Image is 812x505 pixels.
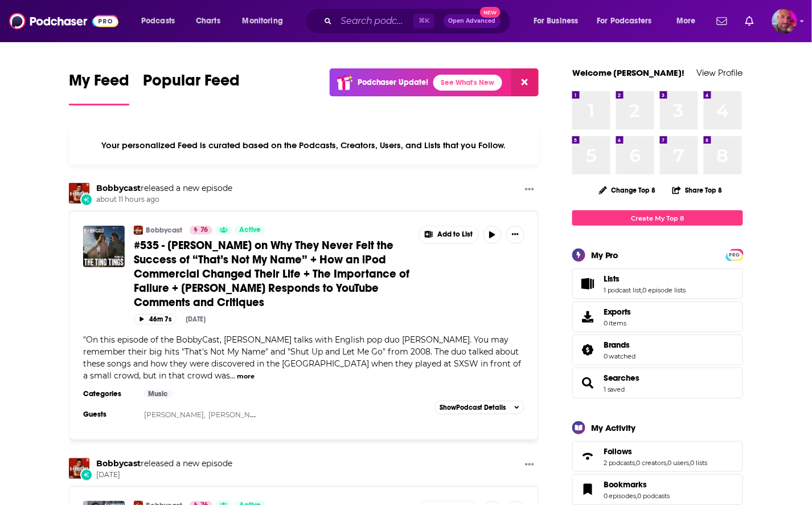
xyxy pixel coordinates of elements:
[604,340,630,350] span: Brands
[604,492,637,500] a: 0 episodes
[572,335,743,365] span: Brands
[604,274,620,284] span: Lists
[604,459,635,467] a: 2 podcasts
[642,286,643,294] span: ,
[638,492,670,500] a: 0 podcasts
[239,225,261,236] span: Active
[143,71,240,105] a: Popular Feed
[337,12,413,30] input: Search podcasts, credits, & more...
[667,459,668,467] span: ,
[358,78,429,87] p: Podchaser Update!
[506,226,524,244] button: Show More Button
[230,370,235,381] span: ...
[604,340,636,350] a: Brands
[728,250,741,259] a: PRO
[590,12,669,30] button: open menu
[196,13,220,29] span: Charts
[604,373,640,383] a: Searches
[243,13,283,29] span: Monitoring
[83,335,521,381] span: "
[188,12,227,30] a: Charts
[604,307,631,317] span: Exports
[690,459,691,467] span: ,
[80,193,93,206] div: New Episode
[235,12,298,30] button: open menu
[637,459,667,467] a: 0 creators
[697,67,743,78] a: View Profile
[69,126,539,165] div: Your personalized Feed is curated based on the Podcasts, Creators, Users, and Lists that you Follow.
[572,67,685,78] a: Welcome [PERSON_NAME]!
[772,9,797,34] span: Logged in as Superquattrone
[604,319,631,327] span: 0 items
[440,404,506,412] span: Show Podcast Details
[69,458,89,479] img: Bobbycast
[576,449,599,465] a: Follows
[604,446,633,457] span: Follows
[190,226,212,235] a: 76
[668,459,690,467] a: 0 users
[572,268,743,299] span: Lists
[69,183,89,203] img: Bobbycast
[604,352,636,360] a: 0 watched
[96,458,141,469] a: Bobbycast
[83,410,134,419] h3: Guests
[437,230,473,239] span: Add to List
[772,9,797,34] button: Show profile menu
[534,13,579,29] span: For Business
[134,238,409,309] span: #535 - [PERSON_NAME] on Why They Never Felt the Success of “That’s Not My Name” + How an iPod Com...
[576,482,599,498] a: Bookmarks
[146,226,182,235] a: Bobbycast
[643,286,686,294] a: 0 episode lists
[604,274,686,284] a: Lists
[772,9,797,34] img: User Profile
[143,389,173,398] a: Music
[576,276,599,292] a: Lists
[691,459,708,467] a: 0 lists
[604,385,625,393] a: 1 saved
[572,210,743,226] a: Create My Top 8
[728,251,741,259] span: PRO
[237,372,255,381] button: more
[591,250,619,260] div: My Pro
[741,11,758,31] a: Show notifications dropdown
[96,458,232,469] h3: released a new episode
[133,12,190,30] button: open menu
[134,226,143,235] img: Bobbycast
[597,13,652,29] span: For Podcasters
[200,225,208,236] span: 76
[526,12,593,30] button: open menu
[413,14,434,28] span: ⌘ K
[419,226,478,243] button: Show More Button
[572,474,743,505] span: Bookmarks
[576,375,599,391] a: Searches
[576,342,599,358] a: Brands
[572,441,743,472] span: Follows
[592,183,663,197] button: Change Top 8
[83,389,134,398] h3: Categories
[143,71,240,97] span: Popular Feed
[134,238,411,309] a: #535 - [PERSON_NAME] on Why They Never Felt the Success of “That’s Not My Name” + How an iPod Com...
[637,492,638,500] span: ,
[96,470,232,480] span: [DATE]
[208,410,268,419] a: [PERSON_NAME]
[480,7,501,18] span: New
[576,309,599,325] span: Exports
[9,10,118,32] img: Podchaser - Follow, Share and Rate Podcasts
[96,195,232,205] span: about 11 hours ago
[449,18,496,24] span: Open Advanced
[141,13,175,29] span: Podcasts
[96,183,232,194] h3: released a new episode
[572,368,743,398] span: Searches
[604,479,647,490] span: Bookmarks
[145,410,206,419] a: [PERSON_NAME],
[80,469,93,481] div: New Episode
[520,183,539,197] button: Show More Button
[520,458,539,473] button: Show More Button
[635,459,637,467] span: ,
[572,302,743,332] a: Exports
